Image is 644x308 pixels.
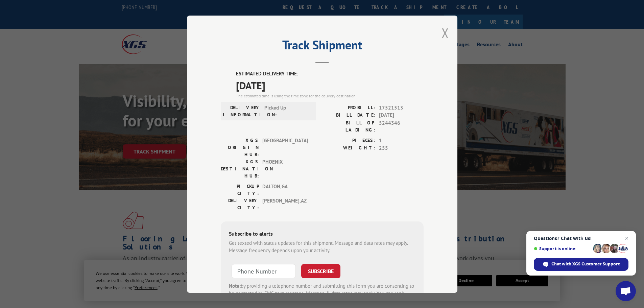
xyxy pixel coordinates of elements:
span: 17521513 [379,104,424,112]
span: Support is online [534,246,591,251]
div: Chat with XGS Customer Support [534,258,628,271]
label: PICKUP CITY: [221,183,259,197]
div: The estimated time is using the time zone for the delivery destination. [236,93,424,99]
label: XGS ORIGIN HUB: [221,137,259,158]
h2: Track Shipment [221,40,424,53]
input: Phone Number [232,264,296,278]
label: PROBILL: [322,104,376,112]
label: ESTIMATED DELIVERY TIME: [236,70,424,78]
button: SUBSCRIBE [301,264,340,278]
span: Close chat [623,234,631,242]
span: [DATE] [379,112,424,119]
label: WEIGHT: [322,144,376,152]
label: XGS DESTINATION HUB: [221,158,259,179]
strong: Note: [229,282,241,289]
span: PHOENIX [262,158,308,179]
span: 1 [379,137,424,144]
label: PIECES: [322,137,376,144]
label: DELIVERY INFORMATION: [223,104,261,118]
div: Get texted with status updates for this shipment. Message and data rates may apply. Message frequ... [229,239,415,254]
div: by providing a telephone number and submitting this form you are consenting to be contacted by SM... [229,282,415,305]
span: 5244346 [379,119,424,133]
button: Close modal [442,24,449,42]
span: Picked Up [264,104,310,118]
span: Questions? Chat with us! [534,236,628,241]
span: DALTON , GA [262,183,308,197]
label: BILL DATE: [322,112,376,119]
span: [GEOGRAPHIC_DATA] [262,137,308,158]
span: Chat with XGS Customer Support [551,261,620,267]
label: BILL OF LADING: [322,119,376,133]
span: 255 [379,144,424,152]
div: Open chat [616,281,636,301]
div: Subscribe to alerts [229,229,415,239]
span: [PERSON_NAME] , AZ [262,197,308,211]
span: [DATE] [236,77,424,93]
label: DELIVERY CITY: [221,197,259,211]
